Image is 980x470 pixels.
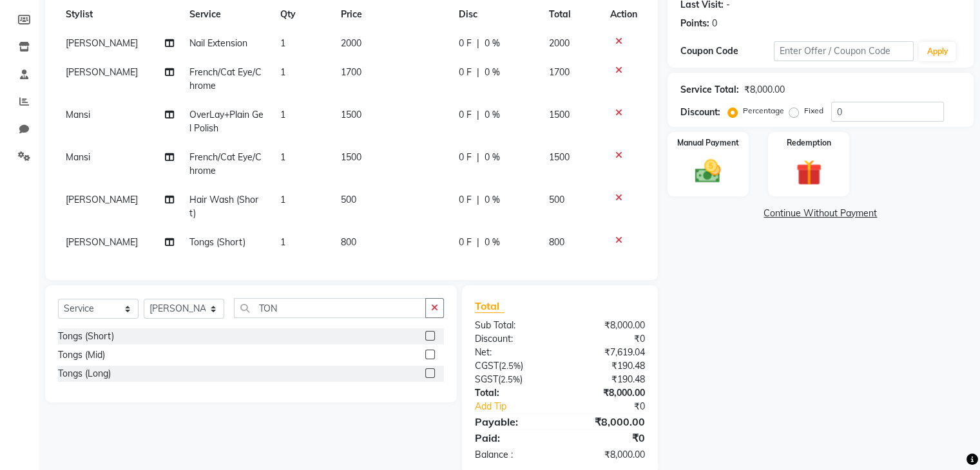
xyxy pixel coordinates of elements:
span: 2000 [341,37,361,49]
div: ( ) [465,359,560,373]
div: Total: [465,386,560,400]
span: 0 % [485,37,500,50]
label: Fixed [804,105,823,117]
div: Sub Total: [465,319,560,332]
div: Net: [465,346,560,359]
a: Add Tip [465,400,575,413]
div: ₹190.48 [560,359,655,373]
span: CGST [475,360,499,371]
span: Mansi [66,151,90,163]
span: [PERSON_NAME] [66,66,138,78]
img: _gift.svg [788,156,830,189]
span: 1500 [341,151,361,163]
span: 1500 [549,109,570,120]
span: Tongs (Short) [189,236,245,248]
span: SGST [475,373,498,385]
label: Manual Payment [677,137,739,149]
span: [PERSON_NAME] [66,236,138,248]
div: ₹190.48 [560,373,655,386]
div: ₹8,000.00 [560,386,655,400]
span: 0 % [485,66,500,79]
span: 1 [280,66,285,78]
span: 2000 [549,37,570,49]
div: ₹0 [560,332,655,346]
input: Search or Scan [234,298,426,318]
span: Total [475,299,504,313]
div: ₹8,000.00 [744,83,785,97]
span: 2.5% [501,374,520,384]
span: Hair Wash (Short) [189,194,258,219]
span: 0 F [459,37,472,50]
span: French/Cat Eye/Chrome [189,151,262,176]
label: Percentage [743,105,784,117]
span: Mansi [66,109,90,120]
img: _cash.svg [687,156,729,186]
span: 0 F [459,66,472,79]
span: | [477,236,479,249]
span: 1 [280,151,285,163]
div: ₹0 [560,430,655,446]
input: Enter Offer / Coupon Code [774,41,914,61]
button: Apply [919,42,956,61]
span: 800 [341,236,356,248]
span: 0 % [485,108,500,122]
span: 1500 [341,109,361,120]
label: Redemption [787,137,831,149]
span: | [477,37,479,50]
div: ₹8,000.00 [560,448,655,462]
span: 1 [280,194,285,205]
span: 0 % [485,236,500,249]
span: 500 [341,194,356,205]
span: [PERSON_NAME] [66,37,138,49]
span: | [477,108,479,122]
span: 0 F [459,151,472,164]
div: ₹0 [575,400,654,413]
div: ₹8,000.00 [560,319,655,332]
span: 1 [280,37,285,49]
div: Discount: [680,106,720,119]
div: ₹7,619.04 [560,346,655,359]
span: 0 % [485,193,500,207]
div: Points: [680,17,709,30]
div: Coupon Code [680,44,774,58]
div: Payable: [465,414,560,429]
span: Nail Extension [189,37,247,49]
div: Discount: [465,332,560,346]
span: 0 F [459,108,472,122]
span: 1 [280,236,285,248]
span: [PERSON_NAME] [66,194,138,205]
a: Continue Without Payment [670,207,971,220]
div: ₹8,000.00 [560,414,655,429]
span: 2.5% [501,361,521,371]
span: 1 [280,109,285,120]
span: 0 F [459,236,472,249]
span: OverLay+Plain Gel Polish [189,109,264,134]
span: | [477,193,479,207]
span: 0 F [459,193,472,207]
div: 0 [712,17,717,30]
div: ( ) [465,373,560,386]
span: 1500 [549,151,570,163]
span: 800 [549,236,564,248]
div: Service Total: [680,83,739,97]
div: Paid: [465,430,560,446]
span: 500 [549,194,564,205]
div: Tongs (Mid) [58,348,105,362]
span: French/Cat Eye/Chrome [189,66,262,91]
span: 1700 [549,66,570,78]
div: Balance : [465,448,560,462]
span: 1700 [341,66,361,78]
span: 0 % [485,151,500,164]
span: | [477,151,479,164]
span: | [477,66,479,79]
div: Tongs (Long) [58,367,111,381]
div: Tongs (Short) [58,330,114,343]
